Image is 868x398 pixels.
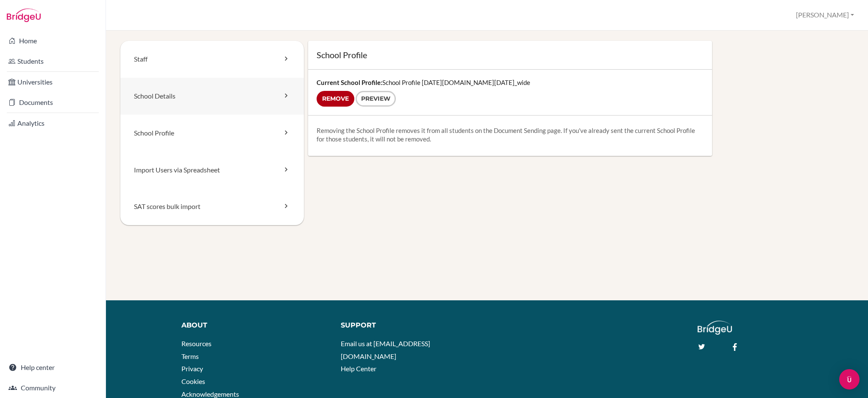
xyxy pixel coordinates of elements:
img: logo_white@2x-f4f0deed5e89b7ecb1c2cc34c3e3d731f90f0f143d5ea2071677605dd97b5244.png [698,321,732,335]
a: Privacy [181,364,203,373]
a: Acknowledgements [181,390,239,398]
a: Preview [356,91,396,107]
a: School Details [120,78,304,115]
a: Universities [2,73,104,90]
div: Support [341,321,479,330]
a: Terms [181,352,199,360]
a: Help Center [341,364,376,373]
a: Students [2,53,104,70]
a: Documents [2,94,104,111]
a: SAT scores bulk import [120,188,304,225]
a: Cookies [181,377,205,385]
a: Help center [2,359,104,376]
div: Open Intercom Messenger [839,369,860,390]
p: Removing the School Profile removes it from all students on the Document Sending page. If you've ... [317,126,704,143]
a: Import Users via Spreadsheet [120,152,304,189]
strong: Current School Profile: [317,79,382,86]
a: Community [2,379,104,396]
a: Staff [120,41,304,78]
a: Analytics [2,115,104,132]
button: [PERSON_NAME] [792,7,858,23]
div: About [181,321,328,330]
div: School Profile [DATE][DOMAIN_NAME][DATE]_wide [308,70,712,115]
a: Email us at [EMAIL_ADDRESS][DOMAIN_NAME] [341,339,430,360]
h1: School Profile [317,49,704,61]
a: School Profile [120,115,304,152]
a: Home [2,32,104,49]
a: Resources [181,339,211,347]
img: Bridge-U [7,8,41,22]
input: Remove [317,91,354,107]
